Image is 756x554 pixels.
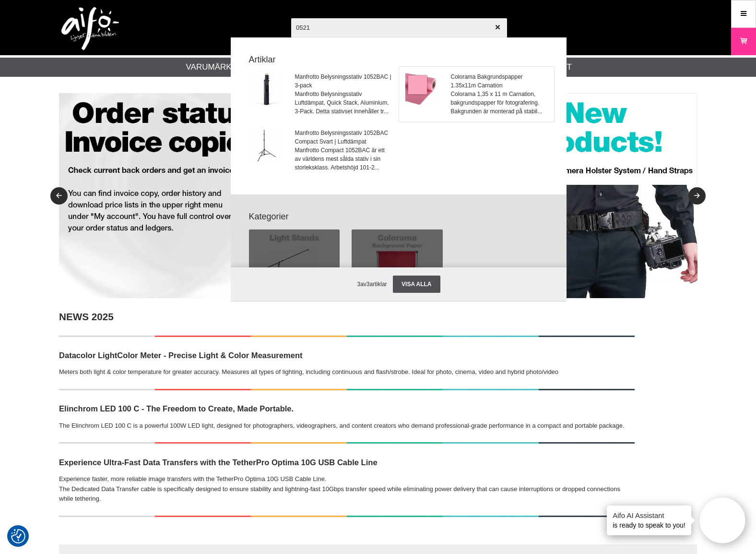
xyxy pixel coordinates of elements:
img: logo.png [61,7,119,50]
span: av [360,281,366,288]
a: Varumärken [186,61,243,73]
span: Manfrotto Belysningsstativ 1052BAC Compact Svart | Luftdämpat [295,129,392,146]
span: 1.35 x 11 m [382,267,412,276]
span: Colorama Bakgrundspapper 1.35x11m Carnation [451,72,548,90]
span: Manfrotto Belysningsstativ Luftdämpat, Quick Stack, Aluminium, 3-Pack. Detta stativset innehåller... [295,90,392,116]
span: 3 [357,281,360,288]
input: Sök produkter ... [291,11,507,44]
a: Manfrotto Belysningsstativ 1052BAC | 3-packManfrotto Belysningsstativ Luftdämpat, Quick Stack, Al... [243,67,398,122]
span: Belysningsstativ [273,267,315,276]
a: Visa alla [393,276,440,293]
span: Manfrotto Compact 1052BAC är ett av världens mest sålda stativ i sin storleksklass. Arbetshöjd 10... [295,146,392,172]
span: Colorama 1,35 x 11 m Carnation, bakgrundspapper för fotografering. Bakgrunden är monterad på stab... [451,90,548,116]
strong: Artiklar [243,53,555,66]
span: Manfrotto Belysningsstativ 1052BAC | 3-pack [295,72,392,90]
a: Colorama Bakgrundspapper 1.35x11m CarnationColorama 1,35 x 11 m Carnation, bakgrundspapper för fo... [399,67,554,122]
span: 3 [366,281,370,288]
img: ma1052bac3-001.jpg [249,72,283,106]
img: ma1052bac-001.jpg [249,129,283,162]
a: Manfrotto Belysningsstativ 1052BAC Compact Svart | LuftdämpatManfrotto Compact 1052BAC är ett av ... [243,123,398,178]
img: Revisit consent button [11,529,25,543]
img: co_021.jpg [405,72,439,106]
strong: Kategorier [243,210,555,223]
span: artiklar [370,281,387,288]
button: Samtyckesinställningar [11,528,25,545]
